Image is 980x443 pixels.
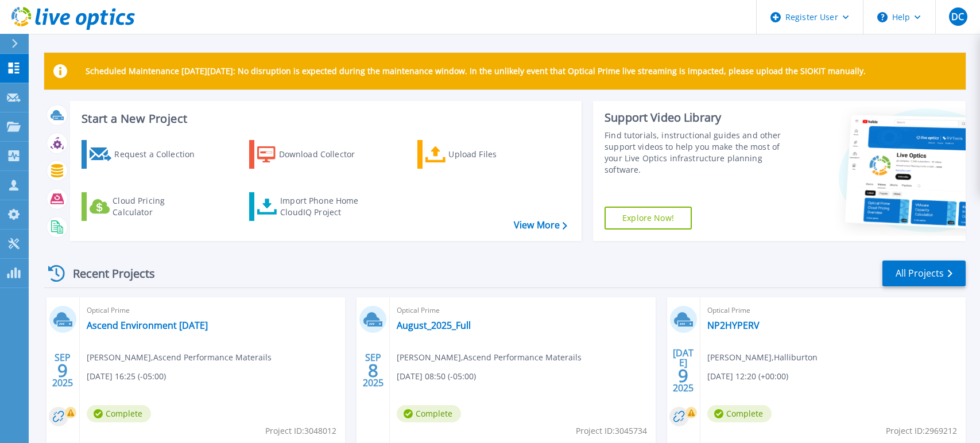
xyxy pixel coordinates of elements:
[397,304,648,317] span: Optical Prime
[82,140,210,169] a: Request a Collection
[249,140,377,169] a: Download Collector
[87,304,338,317] span: Optical Prime
[82,112,567,125] h3: Start a New Project
[397,351,582,364] span: [PERSON_NAME] , Ascend Performance Materails
[678,371,688,380] span: 9
[87,320,208,331] a: Ascend Environment [DATE]
[882,261,966,286] a: All Projects
[82,192,210,221] a: Cloud Pricing Calculator
[368,366,378,375] span: 8
[576,425,647,437] span: Project ID: 3045734
[707,370,788,383] span: [DATE] 12:20 (+00:00)
[113,195,204,218] div: Cloud Pricing Calculator
[52,349,73,391] div: SEP 2025
[707,351,818,364] span: [PERSON_NAME] , Halliburton
[280,195,370,218] div: Import Phone Home CloudIQ Project
[707,320,760,331] a: NP2HYPERV
[279,143,371,166] div: Download Collector
[605,207,692,230] a: Explore Now!
[951,12,964,21] span: DC
[87,370,166,383] span: [DATE] 16:25 (-05:00)
[672,349,694,391] div: [DATE] 2025
[397,320,471,331] a: August_2025_Full
[886,425,957,437] span: Project ID: 2969212
[87,351,272,364] span: [PERSON_NAME] , Ascend Performance Materails
[707,405,772,422] span: Complete
[417,140,545,169] a: Upload Files
[605,130,793,176] div: Find tutorials, instructional guides and other support videos to help you make the most of your L...
[605,110,793,125] div: Support Video Library
[87,405,151,422] span: Complete
[57,366,68,375] span: 9
[397,405,461,422] span: Complete
[114,143,206,166] div: Request a Collection
[514,220,567,231] a: View More
[397,370,476,383] span: [DATE] 08:50 (-05:00)
[448,143,540,166] div: Upload Files
[362,349,384,391] div: SEP 2025
[265,425,336,437] span: Project ID: 3048012
[44,259,171,287] div: Recent Projects
[707,304,959,317] span: Optical Prime
[86,67,866,76] p: Scheduled Maintenance [DATE][DATE]: No disruption is expected during the maintenance window. In t...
